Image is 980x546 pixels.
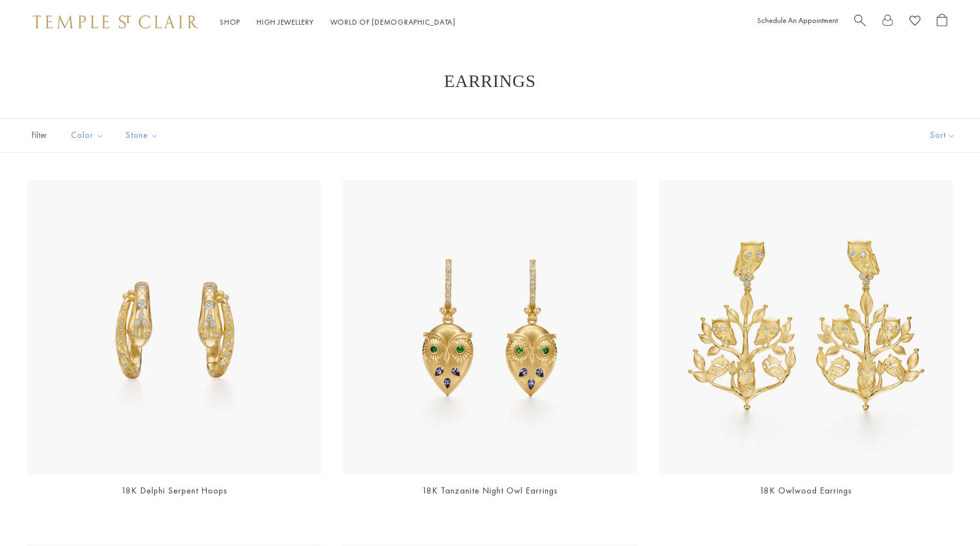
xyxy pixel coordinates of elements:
a: World of [DEMOGRAPHIC_DATA]World of [DEMOGRAPHIC_DATA] [330,17,456,27]
img: Temple St. Clair [33,15,198,28]
a: View Wishlist [909,14,920,31]
button: Stone [118,123,167,148]
a: E31811-OWLWOOD18K Owlwood Earrings [659,180,953,474]
span: Stone [120,129,167,142]
a: Open Shopping Bag [937,14,947,31]
span: Color [66,129,112,142]
nav: Main navigation [220,15,456,29]
a: E36887-OWLTZTGE36887-OWLTZTG [343,180,637,474]
a: Search [854,14,866,31]
img: E36887-OWLTZTG [343,180,637,474]
button: Show sort by [906,119,980,152]
a: ShopShop [220,17,240,27]
a: 18K Delphi Serpent Hoops [121,485,227,496]
a: 18K Tanzanite Night Owl Earrings [422,485,558,496]
h1: Earrings [44,71,936,91]
img: 18K Owlwood Earrings [659,180,953,474]
img: 18K Delphi Serpent Hoops [27,180,321,474]
a: Schedule An Appointment [757,15,838,25]
a: 18K Owlwood Earrings [760,485,852,496]
a: 18K Delphi Serpent Hoops18K Delphi Serpent Hoops [27,180,321,474]
button: Color [63,123,112,148]
a: High JewelleryHigh Jewellery [256,17,314,27]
